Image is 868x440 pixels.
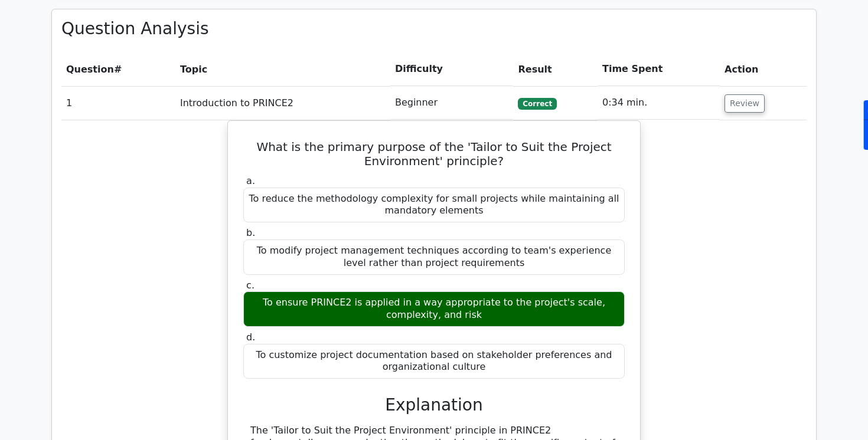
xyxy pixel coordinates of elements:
td: 0:34 min. [598,86,720,120]
span: d. [246,331,255,343]
span: Correct [518,98,556,110]
th: Time Spent [598,52,720,86]
button: Review [725,94,765,113]
h5: What is the primary purpose of the 'Tailor to Suit the Project Environment' principle? [242,140,626,168]
h3: Explanation [250,395,618,415]
h3: Question Analysis [61,19,807,39]
th: # [61,52,175,86]
span: c. [246,280,254,291]
th: Action [720,52,807,86]
td: 1 [61,86,175,120]
th: Topic [175,52,390,86]
td: Beginner [390,86,514,120]
th: Difficulty [390,52,514,86]
span: a. [246,175,255,186]
span: b. [246,227,255,238]
span: Question [66,64,114,75]
th: Result [513,52,598,86]
div: To customize project documentation based on stakeholder preferences and organizational culture [243,344,625,379]
div: To modify project management techniques according to team's experience level rather than project ... [243,239,625,275]
td: Introduction to PRINCE2 [175,86,390,120]
div: To reduce the methodology complexity for small projects while maintaining all mandatory elements [243,188,625,223]
div: To ensure PRINCE2 is applied in a way appropriate to the project's scale, complexity, and risk [243,291,625,327]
